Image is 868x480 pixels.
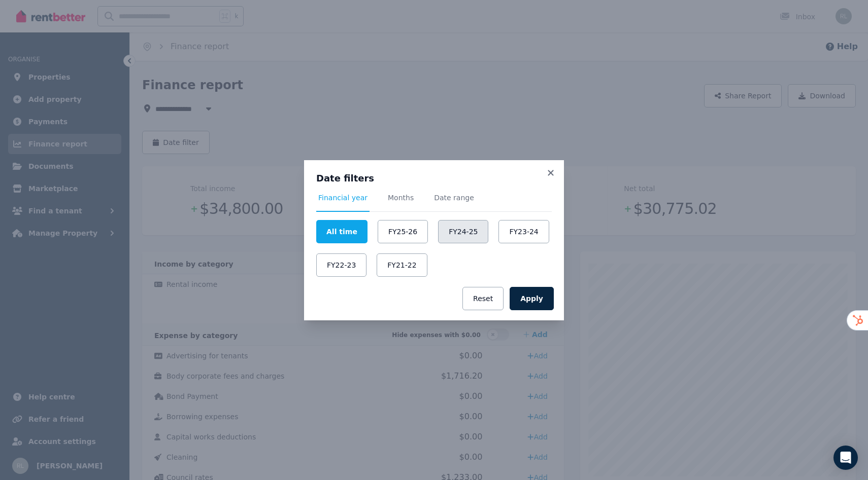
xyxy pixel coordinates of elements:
button: FY25-26 [378,220,428,243]
button: FY22-23 [316,253,366,277]
span: Financial year [318,193,368,203]
button: FY21-22 [377,253,427,277]
span: Date range [434,193,474,203]
button: FY23-24 [498,220,549,243]
h3: Date filters [316,172,552,184]
button: All time [316,220,368,243]
span: Months [388,193,414,203]
div: Open Intercom Messenger [833,446,858,470]
button: Apply [510,287,554,310]
button: FY24-25 [438,220,488,243]
button: Reset [462,287,504,310]
nav: Tabs [316,193,552,212]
